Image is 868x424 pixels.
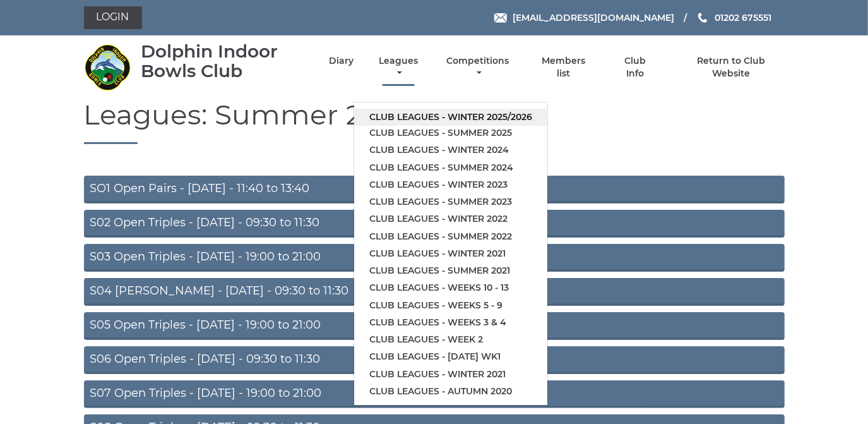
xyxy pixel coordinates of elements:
[677,55,784,80] a: Return to Club Website
[84,278,785,306] a: S04 [PERSON_NAME] - [DATE] - 09:30 to 11:30
[354,262,547,279] a: Club leagues - Summer 2021
[84,99,785,144] h1: Leagues: Summer 2025
[84,346,785,374] a: S06 Open Triples - [DATE] - 09:30 to 11:30
[698,13,707,23] img: Phone us
[354,297,547,314] a: Club leagues - Weeks 5 - 9
[354,176,547,193] a: Club leagues - Winter 2023
[696,11,771,25] a: Phone us 01202 675551
[494,11,674,25] a: Email [EMAIL_ADDRESS][DOMAIN_NAME]
[354,210,547,227] a: Club leagues - Winter 2022
[354,366,547,383] a: Club leagues - Winter 2021
[354,245,547,262] a: Club leagues - Winter 2021
[354,159,547,176] a: Club leagues - Summer 2024
[715,12,771,23] span: 01202 675551
[354,124,547,142] a: Club leagues - Summer 2025
[354,314,547,331] a: Club leagues - Weeks 3 & 4
[513,12,674,23] span: [EMAIL_ADDRESS][DOMAIN_NAME]
[376,55,421,80] a: Leagues
[494,13,507,23] img: Email
[354,348,547,365] a: Club leagues - [DATE] wk1
[84,44,131,91] img: Dolphin Indoor Bowls Club
[354,193,547,210] a: Club leagues - Summer 2023
[354,142,547,159] a: Club leagues - Winter 2024
[444,55,513,80] a: Competitions
[84,176,785,203] a: SO1 Open Pairs - [DATE] - 11:40 to 13:40
[615,55,656,80] a: Club Info
[84,380,785,408] a: S07 Open Triples - [DATE] - 19:00 to 21:00
[354,279,547,296] a: Club leagues - Weeks 10 - 13
[354,228,547,245] a: Club leagues - Summer 2022
[354,109,547,126] a: Club leagues - Winter 2025/2026
[534,55,592,80] a: Members list
[84,210,785,238] a: S02 Open Triples - [DATE] - 09:30 to 11:30
[84,6,142,29] a: Login
[354,383,547,400] a: Club leagues - Autumn 2020
[354,331,547,348] a: Club leagues - Week 2
[354,102,548,406] ul: Leagues
[84,244,785,272] a: S03 Open Triples - [DATE] - 19:00 to 21:00
[329,55,354,67] a: Diary
[141,42,307,81] div: Dolphin Indoor Bowls Club
[84,312,785,340] a: S05 Open Triples - [DATE] - 19:00 to 21:00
